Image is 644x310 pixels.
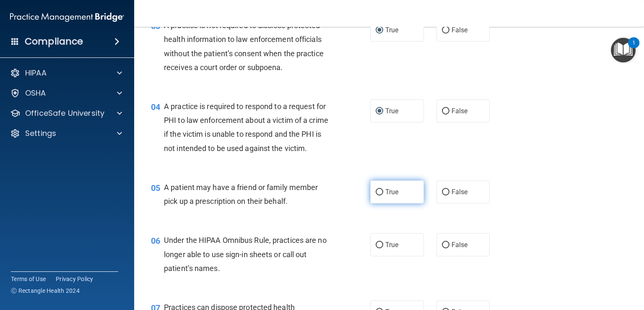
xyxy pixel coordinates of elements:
[10,108,122,118] a: OfficeSafe University
[376,27,383,34] input: True
[10,68,122,78] a: HIPAA
[151,183,160,193] span: 05
[56,275,93,283] a: Privacy Policy
[442,189,449,195] input: False
[452,107,468,115] span: False
[385,188,398,196] span: True
[11,275,46,283] a: Terms of Use
[164,236,327,272] span: Under the HIPAA Omnibus Rule, practices are no longer able to use sign-in sheets or call out pati...
[25,88,46,98] p: OSHA
[452,188,468,196] span: False
[385,241,398,249] span: True
[151,236,160,246] span: 06
[376,108,383,115] input: True
[164,21,324,72] span: A practice is not required to disclose protected health information to law enforcement officials ...
[442,108,449,115] input: False
[376,242,383,248] input: True
[442,27,449,34] input: False
[632,43,635,54] div: 1
[10,128,122,138] a: Settings
[25,36,83,47] h4: Compliance
[164,183,318,206] span: A patient may have a friend or family member pick up a prescription on their behalf.
[10,88,122,98] a: OSHA
[452,26,468,34] span: False
[452,241,468,249] span: False
[385,107,398,115] span: True
[611,38,636,63] button: Open Resource Center, 1 new notification
[25,128,56,138] p: Settings
[25,108,104,118] p: OfficeSafe University
[10,9,124,26] img: PMB logo
[25,68,47,78] p: HIPAA
[376,189,383,195] input: True
[11,287,80,295] span: Ⓒ Rectangle Health 2024
[164,102,328,153] span: A practice is required to respond to a request for PHI to law enforcement about a victim of a cri...
[151,102,160,112] span: 04
[385,26,398,34] span: True
[442,242,449,248] input: False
